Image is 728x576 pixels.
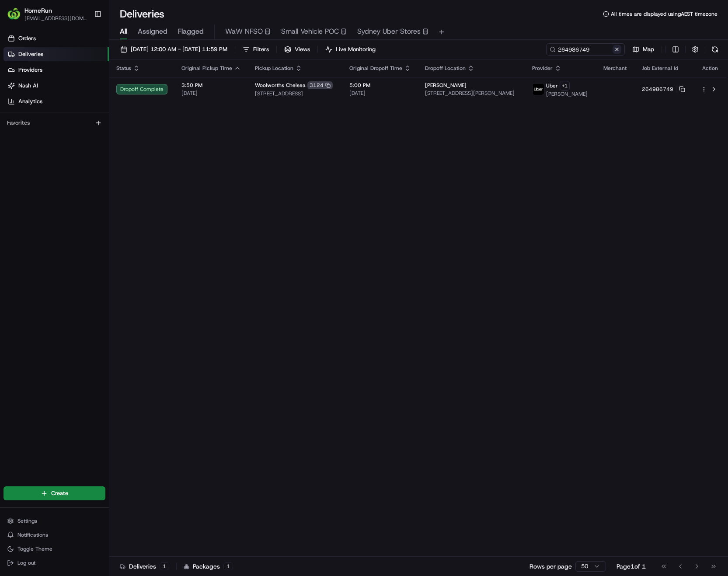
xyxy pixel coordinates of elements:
[336,45,376,53] span: Live Monitoring
[529,562,572,571] p: Rows per page
[546,43,625,56] input: Type to search
[116,43,231,56] button: [DATE] 12:00 AM - [DATE] 11:59 PM
[349,65,402,72] span: Original Dropoff Time
[349,82,411,89] span: 5:00 PM
[3,486,105,500] button: Create
[255,82,306,89] span: Woolworths Chelsea
[617,562,646,571] div: Page 1 of 1
[253,45,269,53] span: Filters
[3,515,105,527] button: Settings
[321,43,380,56] button: Live Monitoring
[120,562,169,571] div: Deliveries
[533,84,544,95] img: uber-new-logo.jpeg
[643,45,654,53] span: Map
[546,82,558,89] span: Uber
[709,43,721,56] button: Refresh
[3,529,105,541] button: Notifications
[116,65,131,72] span: Status
[349,90,411,97] span: [DATE]
[611,10,718,17] span: All times are displayed using AEST timezone
[18,50,43,58] span: Deliveries
[3,3,91,24] button: HomeRunHomeRun[EMAIL_ADDRESS][DOMAIN_NAME]
[120,7,164,21] h1: Deliveries
[3,543,105,555] button: Toggle Theme
[131,45,227,53] span: [DATE] 12:00 AM - [DATE] 11:59 PM
[3,557,105,569] button: Log out
[17,545,52,552] span: Toggle Theme
[18,82,38,90] span: Nash AI
[295,45,310,53] span: Views
[281,26,339,37] span: Small Vehicle POC
[3,47,109,61] a: Deliveries
[225,26,263,37] span: WaW NFSO
[255,65,293,72] span: Pickup Location
[425,82,467,89] span: [PERSON_NAME]
[18,66,42,74] span: Providers
[184,562,233,571] div: Packages
[17,531,48,538] span: Notifications
[532,65,553,72] span: Provider
[307,81,333,89] div: 3124
[51,489,68,497] span: Create
[178,26,204,37] span: Flagged
[181,82,241,89] span: 3:50 PM
[425,90,518,97] span: [STREET_ADDRESS][PERSON_NAME]
[425,65,466,72] span: Dropoff Location
[628,43,658,56] button: Map
[603,65,627,72] span: Merchant
[357,26,421,37] span: Sydney Uber Stores
[3,31,109,45] a: Orders
[546,91,588,98] span: [PERSON_NAME]
[642,65,678,72] span: Job External Id
[239,43,273,56] button: Filters
[3,79,109,93] a: Nash AI
[3,116,105,130] div: Favorites
[3,94,109,108] a: Analytics
[255,90,335,97] span: [STREET_ADDRESS]
[3,63,109,77] a: Providers
[18,35,36,42] span: Orders
[642,86,673,93] span: 264986749
[18,98,42,105] span: Analytics
[24,6,52,15] button: HomeRun
[24,15,87,22] button: [EMAIL_ADDRESS][DOMAIN_NAME]
[181,90,241,97] span: [DATE]
[280,43,314,56] button: Views
[17,559,35,566] span: Log out
[560,81,570,91] button: +1
[701,65,719,72] div: Action
[642,86,685,93] button: 264986749
[120,26,127,37] span: All
[223,562,233,570] div: 1
[138,26,167,37] span: Assigned
[181,65,232,72] span: Original Pickup Time
[17,517,37,524] span: Settings
[160,562,169,570] div: 1
[7,7,21,21] img: HomeRun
